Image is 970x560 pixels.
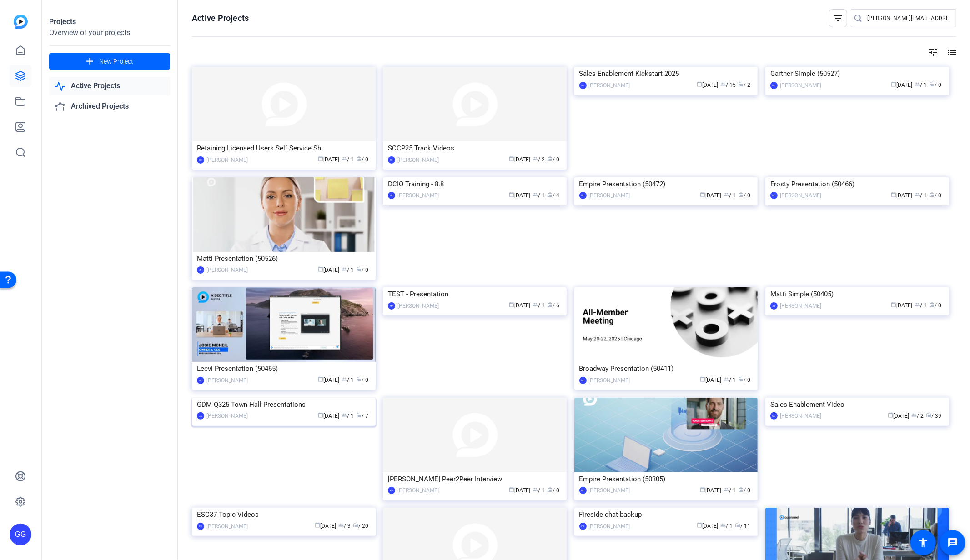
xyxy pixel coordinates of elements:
[533,487,545,494] span: / 1
[735,522,740,528] span: radio
[579,192,587,199] div: MH
[318,412,323,418] span: calendar_today
[533,156,538,161] span: group
[891,81,897,87] span: calendar_today
[533,192,538,197] span: group
[197,398,371,411] div: GDM Q325 Town Hall Presentations
[84,56,95,67] mat-icon: add
[915,82,927,88] span: / 1
[738,81,744,87] span: radio
[700,377,721,383] span: [DATE]
[318,266,323,272] span: calendar_today
[945,47,956,58] mat-icon: list
[697,523,718,529] span: [DATE]
[197,362,371,375] div: Leevi Presentation (50465)
[509,302,514,307] span: calendar_today
[738,82,750,88] span: / 2
[770,287,944,301] div: Matti Simple (50405)
[697,522,702,528] span: calendar_today
[206,265,248,275] div: [PERSON_NAME]
[342,413,354,419] span: / 1
[915,302,920,307] span: group
[579,377,587,384] div: MH
[318,156,339,163] span: [DATE]
[918,537,929,548] mat-icon: accessibility
[926,412,932,418] span: radio
[388,472,562,486] div: [PERSON_NAME] Peer2Peer Interview
[206,376,248,385] div: [PERSON_NAME]
[589,376,630,385] div: [PERSON_NAME]
[697,81,702,87] span: calendar_today
[697,82,718,88] span: [DATE]
[888,413,910,419] span: [DATE]
[738,377,750,383] span: / 0
[720,522,726,528] span: group
[397,155,439,165] div: [PERSON_NAME]
[206,522,248,531] div: [PERSON_NAME]
[206,411,248,420] div: [PERSON_NAME]
[49,97,170,116] a: Archived Projects
[579,472,753,486] div: Empire Presentation (50305)
[547,487,559,494] span: / 0
[724,377,736,383] span: / 1
[780,191,821,200] div: [PERSON_NAME]
[720,82,736,88] span: / 15
[833,13,844,24] mat-icon: filter_list
[342,376,347,382] span: group
[891,302,913,309] span: [DATE]
[579,82,587,89] div: GG
[720,523,733,529] span: / 1
[912,413,924,419] span: / 2
[724,376,729,382] span: group
[700,487,705,492] span: calendar_today
[888,412,894,418] span: calendar_today
[388,141,562,155] div: SCCP25 Track Videos
[509,192,530,199] span: [DATE]
[14,15,28,29] img: blue-gradient.svg
[342,412,347,418] span: group
[192,13,249,24] h1: Active Projects
[780,411,821,420] div: [PERSON_NAME]
[891,302,897,307] span: calendar_today
[356,412,362,418] span: radio
[915,302,927,309] span: / 1
[197,141,371,155] div: Retaining Licensed Users Self Service Sh
[891,82,913,88] span: [DATE]
[509,156,530,163] span: [DATE]
[318,377,339,383] span: [DATE]
[926,413,942,419] span: / 39
[338,523,351,529] span: / 3
[197,156,204,164] div: CA
[356,376,362,382] span: radio
[533,487,538,492] span: group
[342,156,354,163] span: / 1
[738,487,744,492] span: radio
[770,192,778,199] div: MH
[724,487,729,492] span: group
[388,177,562,191] div: DCIO Training - 8.8
[388,192,395,199] div: MH
[197,508,371,521] div: ESC37 Topic Videos
[930,192,935,197] span: radio
[770,412,778,420] div: GG
[947,537,958,548] mat-icon: message
[509,192,514,197] span: calendar_today
[589,522,630,531] div: [PERSON_NAME]
[197,252,371,265] div: Matti Presentation (50526)
[579,523,587,530] div: CA
[589,486,630,495] div: [PERSON_NAME]
[738,192,750,199] span: / 0
[780,301,821,310] div: [PERSON_NAME]
[547,192,553,197] span: radio
[197,266,204,274] div: MH
[547,156,553,161] span: radio
[912,412,917,418] span: group
[724,192,729,197] span: group
[318,413,339,419] span: [DATE]
[318,267,339,273] span: [DATE]
[770,302,778,310] div: JB
[724,487,736,494] span: / 1
[197,523,204,530] div: RH
[99,57,133,66] span: New Project
[356,267,368,273] span: / 0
